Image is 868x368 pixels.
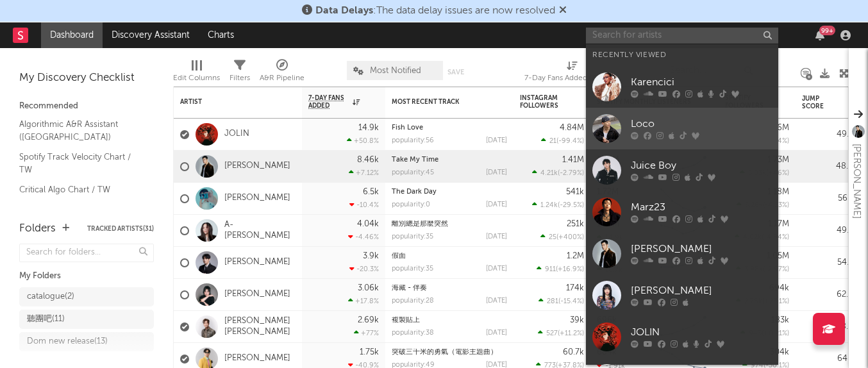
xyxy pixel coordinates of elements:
div: A&R Pipeline [260,54,305,92]
a: 假面 [392,253,406,260]
span: Data Delays [315,6,373,16]
div: popularity: 0 [392,201,430,208]
div: Jump Score [802,95,834,110]
a: [PERSON_NAME] [224,193,290,204]
a: [PERSON_NAME] [PERSON_NAME] [224,316,296,338]
a: Discovery Assistant [103,22,199,48]
div: [DATE] [486,330,507,337]
a: [PERSON_NAME] [224,289,290,300]
div: [DATE] [486,233,507,240]
div: Most Recent Track [392,98,488,106]
div: -4.46 % [348,233,379,241]
div: popularity: 28 [392,297,434,305]
div: JOLIN [631,325,772,340]
span: +16.9 % [558,266,582,273]
a: [PERSON_NAME] [224,161,290,172]
div: 3.9k [363,252,379,260]
a: Marz23 [586,191,778,233]
span: 911 [545,266,556,273]
a: [PERSON_NAME] [586,274,778,316]
span: +11.2 % [560,330,582,337]
div: 1.16M [767,124,789,132]
a: 複製貼上 [392,317,420,324]
div: popularity: 35 [392,265,433,272]
div: 1.41M [562,156,584,164]
div: popularity: 45 [392,169,434,176]
span: -15.4 % [560,298,582,305]
div: 海藏 - 伴奏 [392,285,507,292]
div: Instagram Followers [520,94,565,110]
a: A-[PERSON_NAME] [224,220,296,242]
div: 62.8 [802,287,853,303]
span: 7-Day Fans Added [308,94,349,110]
div: 假面 [392,253,507,260]
div: 48.6 [802,159,853,174]
div: ( ) [538,297,584,305]
div: 1.2M [567,252,584,260]
span: 1.24k [540,202,558,209]
div: [PERSON_NAME] [631,283,772,299]
div: 8.46k [357,156,379,164]
a: 聽團吧(11) [19,310,154,329]
a: Algorithmic A&R Assistant ([GEOGRAPHIC_DATA]) [19,117,141,144]
div: Folders [19,221,56,237]
div: 56.1 [802,191,853,206]
div: 複製貼上 [392,317,507,324]
a: JOLIN [224,129,249,140]
button: Tracked Artists(31) [87,226,154,232]
span: Most Notified [370,67,421,75]
div: My Folders [19,269,154,284]
div: +50.8 % [347,137,379,145]
div: 4.84M [560,124,584,132]
div: 7-Day Fans Added (7-Day Fans Added) [524,71,621,86]
div: 64.1 [802,351,853,367]
div: A&R Pipeline [260,71,305,86]
div: The Dark Day [392,188,507,196]
div: Artist [180,98,276,106]
a: catalogue(2) [19,287,154,306]
div: +77 % [354,329,379,337]
div: 60.7k [563,348,584,356]
span: 4.21k [540,170,558,177]
div: 49.2 [802,127,853,142]
div: [PERSON_NAME] [849,144,864,219]
div: 1.17M [768,220,789,228]
div: 49.5 [802,223,853,238]
div: Loco [631,117,772,132]
div: 7-Day Fans Added (7-Day Fans Added) [524,54,621,92]
a: Charts [199,22,243,48]
button: 99+ [815,30,824,40]
div: 694k [769,284,789,292]
button: Save [447,69,464,76]
div: Recently Viewed [592,47,772,63]
a: Take My Time [392,156,438,163]
div: +7.12 % [349,169,379,177]
div: popularity: 38 [392,330,434,337]
div: Filters [230,54,250,92]
div: [DATE] [486,265,507,272]
a: Dashboard [41,22,103,48]
div: Filters [230,71,250,86]
a: Critical Algo Chart / TW [19,183,141,197]
div: ( ) [540,233,584,241]
span: Dismiss [559,6,567,16]
div: ( ) [537,265,584,273]
div: 1.73M [767,156,789,164]
a: The Dark Day [392,188,437,196]
div: 99 + [819,26,835,35]
div: Edit Columns [173,54,220,92]
div: Dom new release ( 13 ) [27,334,108,349]
div: 39k [570,316,584,324]
a: Juice Boy [586,149,778,191]
div: 突破三千米的勇氣（電影主題曲） [392,349,507,356]
div: +17.8 % [348,297,379,305]
div: 1.75k [360,348,379,356]
div: 541k [566,188,584,196]
a: 海藏 - 伴奏 [392,285,427,292]
span: 281 [547,298,558,305]
input: Search for artists [586,28,778,44]
div: Fish Love [392,124,507,131]
a: [PERSON_NAME] [224,353,290,364]
div: 離別總是那麼突然 [392,221,507,228]
span: -99.4 % [558,138,582,145]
